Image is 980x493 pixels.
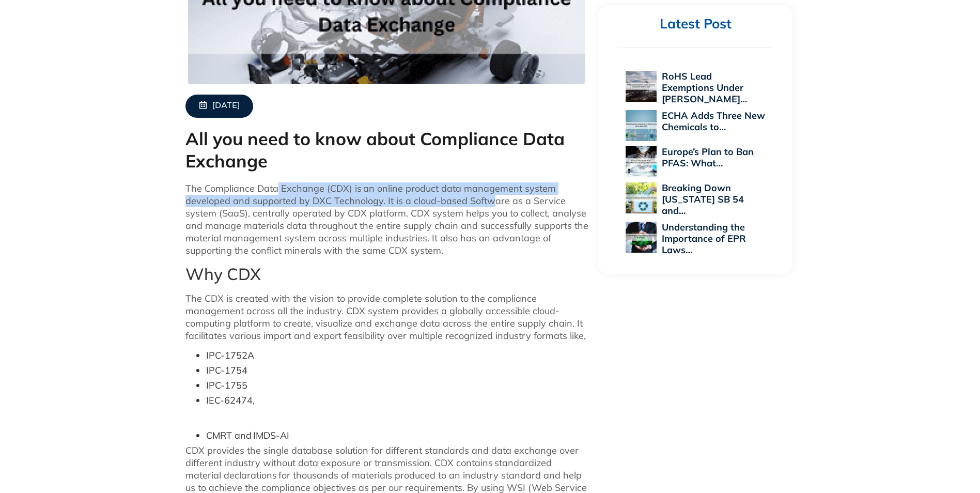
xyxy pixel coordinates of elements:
a: ECHA Adds Three New Chemicals to… [662,110,765,133]
a: [DATE] [185,95,253,118]
img: ECHA Adds Three New Chemicals to REACH Candidate List in June 2025 [626,110,657,141]
a: Europe’s Plan to Ban PFAS: What… [662,146,754,169]
a: RoHS Lead Exemptions Under [PERSON_NAME]… [662,70,747,105]
span: [DATE] [212,101,240,112]
a: Breaking Down [US_STATE] SB 54 and… [662,182,744,217]
img: Breaking Down California SB 54 and the EPR Mandate [626,182,657,213]
img: Europe’s Plan to Ban PFAS: What It Means for Industry and Consumers [626,146,657,177]
h2: Why CDX [185,264,588,284]
li: IPC-1754 [206,364,588,377]
li: IPC-1755 [206,379,588,392]
img: Understanding the Importance of EPR Laws for Businesses [626,222,657,253]
h2: Latest Post [618,16,773,33]
p: The CDX is created with the vision to provide complete solution to the compliance management acro... [185,292,588,342]
p: The Compliance Data Exchange (CDX) is an online product data management system developed and supp... [185,182,588,257]
li: IPC-1752A [206,349,588,362]
li: CMRT and IMDS-AI [206,429,588,442]
li: IEC-62474, [206,394,588,407]
img: RoHS Lead Exemptions Under Annex III A Guide for 2025 to 2027 [626,71,657,102]
h1: All you need to know about Compliance Data Exchange [185,128,588,172]
a: Understanding the Importance of EPR Laws… [662,221,746,256]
